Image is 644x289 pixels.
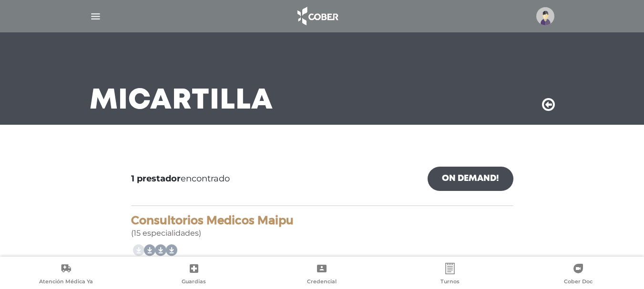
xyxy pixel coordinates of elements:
[258,263,386,287] a: Credencial
[536,7,554,25] img: profile-placeholder.svg
[131,173,181,184] b: 1 prestador
[564,278,593,287] span: Cober Doc
[131,214,513,228] h4: Consultorios Medicos Maipu
[130,263,258,287] a: Guardias
[292,5,342,28] img: logo_cober_home-white.png
[2,263,130,287] a: Atención Médica Ya
[307,278,337,287] span: Credencial
[182,278,206,287] span: Guardias
[440,278,460,287] span: Turnos
[514,263,642,287] a: Cober Doc
[386,263,514,287] a: Turnos
[90,10,102,22] img: Cober_menu-lines-white.svg
[39,278,93,287] span: Atención Médica Ya
[131,214,513,239] div: (15 especialidades)
[428,167,513,191] a: On Demand!
[131,172,230,185] span: encontrado
[90,89,273,113] h3: Mi Cartilla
